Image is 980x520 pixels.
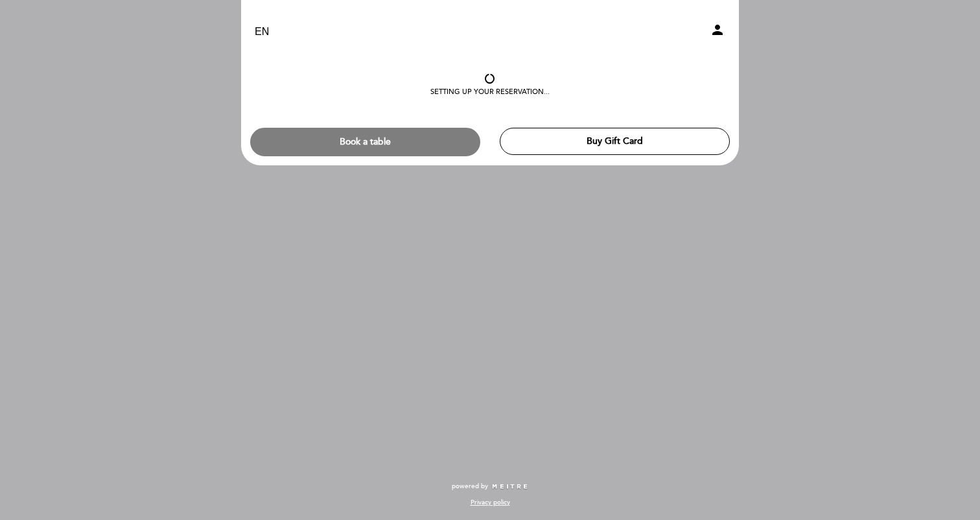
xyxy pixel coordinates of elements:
[250,128,480,156] button: Book a table
[452,482,528,491] a: powered by
[471,498,510,507] a: Privacy policy
[710,22,725,42] button: person
[430,87,550,97] div: Setting up your reservation...
[409,14,571,50] a: [PERSON_NAME] Pasillo
[491,484,528,490] img: MEITRE
[710,22,725,38] i: person
[452,482,488,491] span: powered by
[500,128,730,155] button: Buy Gift Card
